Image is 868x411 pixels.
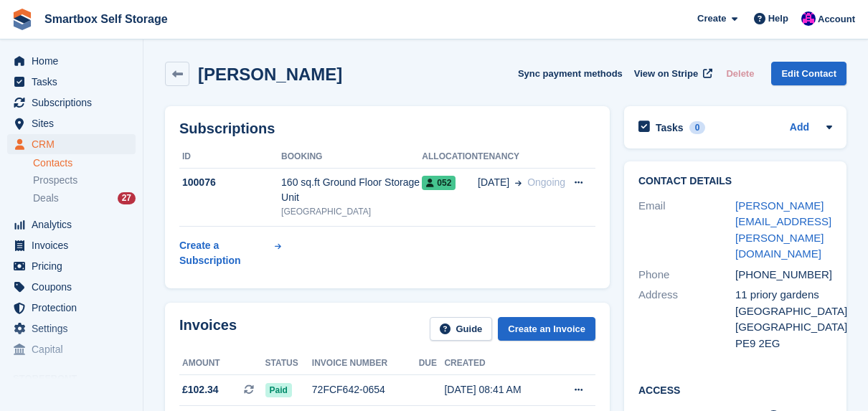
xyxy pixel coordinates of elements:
[179,317,237,341] h2: Invoices
[735,199,831,260] a: [PERSON_NAME][EMAIL_ADDRESS][PERSON_NAME][DOMAIN_NAME]
[7,214,136,235] a: menu
[430,317,493,341] a: Guide
[179,146,281,169] th: ID
[527,176,565,188] span: Ongoing
[801,11,816,26] img: Sam Austin
[638,287,735,351] div: Address
[32,298,118,318] span: Protection
[265,352,312,375] th: Status
[638,267,735,283] div: Phone
[281,205,422,218] div: [GEOGRAPHIC_DATA]
[281,146,422,169] th: Booking
[689,121,706,134] div: 0
[32,214,118,235] span: Analytics
[7,113,136,133] a: menu
[33,173,136,188] a: Prospects
[13,372,143,386] span: Storefront
[7,256,136,276] a: menu
[179,238,272,268] div: Create a Subscription
[444,382,552,397] div: [DATE] 08:41 AM
[656,121,684,134] h2: Tasks
[32,277,118,297] span: Coupons
[312,352,419,375] th: Invoice number
[498,317,595,341] a: Create an Invoice
[7,235,136,255] a: menu
[33,191,136,206] a: Deals 27
[7,72,136,92] a: menu
[32,235,118,255] span: Invoices
[7,93,136,113] a: menu
[7,298,136,318] a: menu
[7,51,136,71] a: menu
[265,383,292,397] span: Paid
[768,11,788,26] span: Help
[735,287,832,303] div: 11 priory gardens
[628,62,715,85] a: View on Stripe
[735,303,832,320] div: [GEOGRAPHIC_DATA]
[419,352,445,375] th: Due
[32,51,118,71] span: Home
[179,121,595,137] h2: Subscriptions
[33,156,136,170] a: Contacts
[11,9,33,30] img: stora-icon-8386f47178a22dfd0bd8f6a31ec36ba5ce8667c1dd55bd0f319d3a0aa187defe.svg
[735,336,832,352] div: PE9 2EG
[478,146,565,169] th: Tenancy
[281,175,422,205] div: 160 sq.ft Ground Floor Storage Unit
[518,62,623,85] button: Sync payment methods
[32,318,118,339] span: Settings
[32,113,118,133] span: Sites
[32,93,118,113] span: Subscriptions
[735,319,832,336] div: [GEOGRAPHIC_DATA]
[198,65,342,84] h2: [PERSON_NAME]
[638,176,832,187] h2: Contact Details
[179,352,265,375] th: Amount
[182,382,219,397] span: £102.34
[32,134,118,154] span: CRM
[790,120,809,136] a: Add
[478,175,509,190] span: [DATE]
[32,72,118,92] span: Tasks
[39,7,174,31] a: Smartbox Self Storage
[33,192,59,205] span: Deals
[7,277,136,297] a: menu
[818,12,855,27] span: Account
[422,176,456,190] span: 052
[312,382,419,397] div: 72FCF642-0654
[118,192,136,204] div: 27
[7,339,136,359] a: menu
[771,62,846,85] a: Edit Contact
[444,352,552,375] th: Created
[32,339,118,359] span: Capital
[7,134,136,154] a: menu
[720,62,760,85] button: Delete
[735,267,832,283] div: [PHONE_NUMBER]
[179,232,281,274] a: Create a Subscription
[634,67,698,81] span: View on Stripe
[7,318,136,339] a: menu
[33,174,77,187] span: Prospects
[422,146,478,169] th: Allocation
[697,11,726,26] span: Create
[638,382,832,397] h2: Access
[638,198,735,263] div: Email
[32,256,118,276] span: Pricing
[179,175,281,190] div: 100076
